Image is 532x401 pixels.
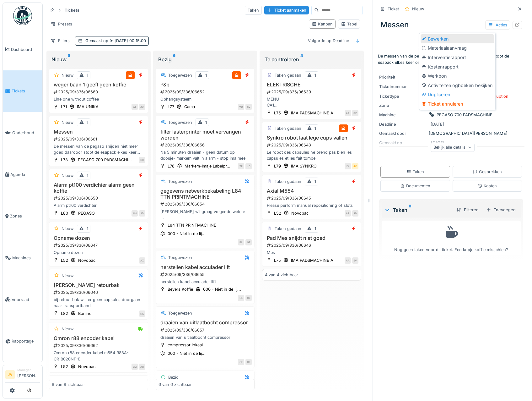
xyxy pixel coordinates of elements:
[51,56,146,63] div: Nieuw
[238,295,244,301] div: GE
[352,110,358,116] div: SV
[431,121,444,127] div: [DATE]
[52,182,145,194] h3: Alarm pt100 verdichier alarm geen koffie
[265,96,358,108] div: MENU CA1 VEI LI GHE DSSCHAKELAARS LIUNEN ELEKTRISCHE GEACTIVEERD
[386,223,517,253] div: Nog geen taken voor dit ticket. Een kopje koffie misschien?
[245,359,252,365] div: GE
[266,195,358,201] div: 2025/09/336/06645
[139,104,145,110] div: JD
[62,72,73,78] div: Nieuw
[245,104,252,110] div: SV
[52,202,145,208] div: Alarm pt100 verdichter
[238,239,244,245] div: BL
[12,338,40,344] span: Rapportage
[265,202,358,208] div: Please perform manual repositioning of slots
[12,130,40,136] span: Onderhoud
[412,6,424,12] div: Nieuw
[314,72,316,78] div: 1
[388,6,399,12] div: Ticket
[77,104,99,110] div: IMA UNIKA
[78,310,92,316] div: Bonino
[159,279,252,285] div: herstellen kabel acculader lift
[185,163,230,169] div: Markem-Imaje Labelpr...
[52,350,145,362] div: Omron r88 encoder kabel m554 R88A-CR1B020NF-E
[184,104,195,110] div: Cama
[291,210,309,216] div: Novopac
[245,295,252,301] div: GE
[352,163,358,169] div: JV
[85,38,146,44] div: Gemaakt op
[62,7,82,13] strong: Tickets
[78,364,95,370] div: Novopac
[421,43,494,53] div: Materiaalaanvraag
[345,110,351,116] div: AA
[421,53,494,62] div: Interventierapport
[264,6,309,14] div: Ticket aanmaken
[265,135,358,141] h3: Synkro robot laat lege cups vallen
[379,130,523,136] div: [DEMOGRAPHIC_DATA][PERSON_NAME]
[345,163,351,169] div: IS
[53,343,145,349] div: 2025/09/336/06662
[52,282,145,288] h3: [PERSON_NAME] retourbak
[62,273,73,279] div: Nieuw
[53,242,145,248] div: 2025/09/336/06647
[159,382,192,387] div: 6 van 6 zichtbaar
[78,210,95,216] div: PEGASO
[314,226,316,232] div: 1
[61,104,67,110] div: L71
[53,195,145,201] div: 2025/09/336/06650
[61,310,68,316] div: L82
[266,89,358,95] div: 2025/09/336/06639
[52,297,145,309] div: bij retour bak wilt er geen capsules doorgaan naar transportband
[87,72,88,78] div: 1
[168,72,192,78] div: Toegewezen
[265,149,358,161] div: Le robot des capsules ne prend pas bien les capsules et les fait tombe
[87,226,88,232] div: 1
[341,21,357,27] div: Tabel
[265,56,359,63] div: Te controleren
[61,210,68,216] div: L80
[203,286,241,292] div: 000 - Niet in de lij...
[421,71,494,81] div: Werkbon
[87,173,88,179] div: 1
[352,210,358,217] div: JD
[274,210,281,216] div: L52
[10,172,40,178] span: Agenda
[266,142,358,148] div: 2025/09/336/06643
[68,56,70,63] sup: 8
[291,110,333,116] div: IMA PADSMACHINE A
[139,257,145,264] div: AZ
[266,242,358,248] div: 2025/09/336/06646
[159,188,252,200] h3: gegevens netwerkbekabeling L84 TTN PRINTMACHINE
[265,188,358,194] h3: Axial M554
[160,327,252,333] div: 2025/09/336/06657
[379,74,426,80] div: Prioriteit
[378,17,524,33] div: Messen
[168,222,216,228] div: L84 TTN PRINTMACHINE
[160,272,252,277] div: 2025/09/336/06655
[274,163,281,169] div: L79
[421,99,494,109] div: Ticket annuleren
[159,334,252,340] div: draaien van uitlaatbocht compressor
[265,250,358,255] div: Mes
[159,320,252,326] h3: draaien van uitlaatbocht compressor
[431,143,475,152] div: Bekijk alle details
[52,382,85,387] div: 8 van 8 zichtbaar
[158,56,252,63] div: Bezig
[62,226,73,232] div: Nieuw
[168,374,179,380] div: Bezig
[379,112,426,118] div: Machine
[78,257,95,263] div: Novopac
[477,183,497,189] div: Kosten
[17,368,40,372] div: Manager
[52,143,145,155] div: De messen van de pegaso snijden niet meer goed daardoor stopt de esapack elkes keer ontbrekende pads
[291,257,333,263] div: IMA PADSMACHINE A
[379,93,426,99] div: Tickettype
[421,81,494,90] div: Activiteitenlogboeken bekijken
[274,257,281,263] div: L75
[139,310,145,317] div: KK
[78,157,132,163] div: PEGASO 700 PADSMACHI...
[52,235,145,241] h3: Opname dozen
[421,90,494,99] div: Dupliceren
[160,201,252,207] div: 2025/09/336/06654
